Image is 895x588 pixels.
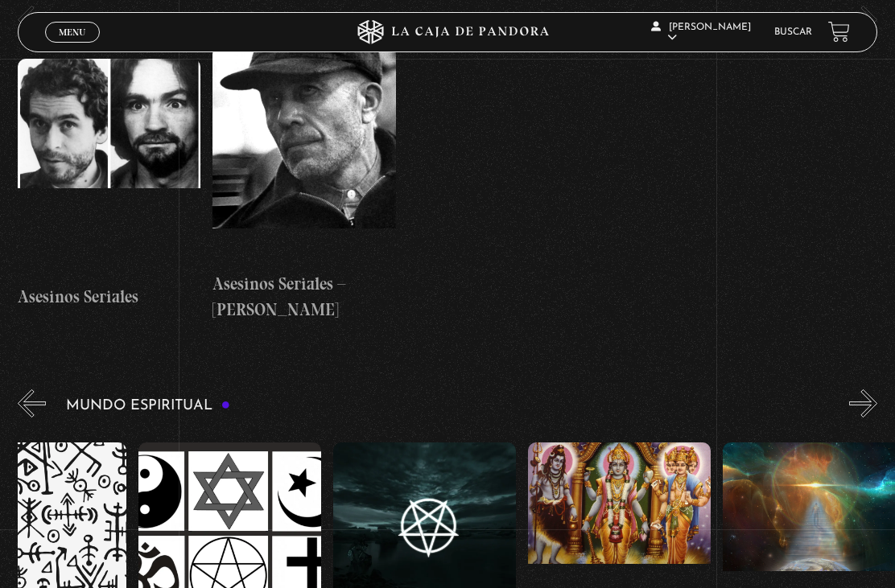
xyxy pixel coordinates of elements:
button: Previous [18,389,46,417]
button: Previous [18,6,46,34]
h4: Asesinos Seriales – [PERSON_NAME] [212,271,395,322]
span: [PERSON_NAME] [651,23,751,43]
a: Asesinos Seriales [18,46,200,322]
span: Cerrar [53,40,91,51]
h4: Asesinos Seriales [18,284,200,310]
span: Menu [59,27,85,37]
a: Buscar [774,27,812,37]
h3: Mundo Espiritual [66,398,230,413]
a: Asesinos Seriales – [PERSON_NAME] [212,46,395,322]
a: View your shopping cart [828,21,850,43]
button: Next [849,6,877,34]
button: Next [849,389,877,417]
